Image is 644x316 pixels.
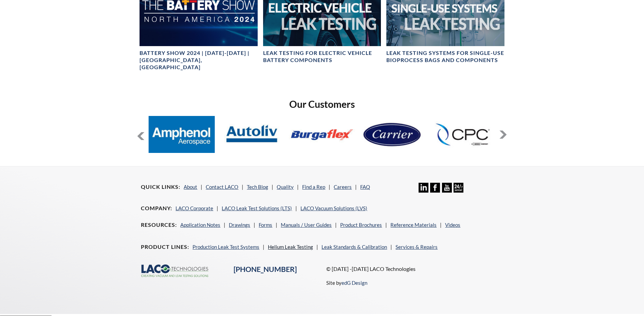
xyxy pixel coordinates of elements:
a: Quality [277,184,294,190]
img: Amphenol.jpg [148,116,215,153]
a: LACO Vacuum Solutions (LVS) [300,205,367,211]
a: Videos [445,222,460,228]
h4: Battery Show 2024 | [DATE]-[DATE] | [GEOGRAPHIC_DATA], [GEOGRAPHIC_DATA] [140,50,257,71]
img: Autoliv.jpg [219,116,285,153]
img: Carrier.jpg [359,116,425,153]
img: 24/7 Support Icon [454,183,463,193]
h4: Leak Testing Systems for Single-Use Bioprocess Bags and Components [386,50,504,64]
a: Reference Materials [390,222,437,228]
a: FAQ [360,184,370,190]
img: Burgaflex.jpg [289,116,355,153]
a: LACO Corporate [176,205,213,211]
h4: Leak Testing for Electric Vehicle Battery Components [263,50,381,64]
a: Forms [259,222,272,228]
h4: Company [141,205,172,212]
h4: Product Lines [141,243,189,251]
a: Services & Repairs [395,244,438,250]
a: Product Brochures [340,222,382,228]
a: Helium Leak Testing [268,244,313,250]
a: Leak Standards & Calibration [321,244,387,250]
h4: Resources [141,221,177,229]
a: Drawings [229,222,250,228]
h4: Quick Links [141,183,180,191]
a: Production Leak Test Systems [192,244,259,250]
p: Site by [326,279,367,287]
img: Colder-Products.jpg [429,116,496,153]
a: LACO Leak Test Solutions (LTS) [222,205,292,211]
h2: Our Customers [137,98,507,111]
a: Contact LACO [206,184,238,190]
a: About [184,184,197,190]
a: Careers [334,184,352,190]
a: Application Notes [180,222,220,228]
a: 24/7 Support [454,187,463,194]
a: Find a Rep [302,184,325,190]
p: © [DATE] -[DATE] LACO Technologies [326,264,503,273]
a: [PHONE_NUMBER] [234,265,297,274]
a: Manuals / User Guides [281,222,332,228]
a: edG Design [342,280,367,286]
a: Tech Blog [247,184,268,190]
